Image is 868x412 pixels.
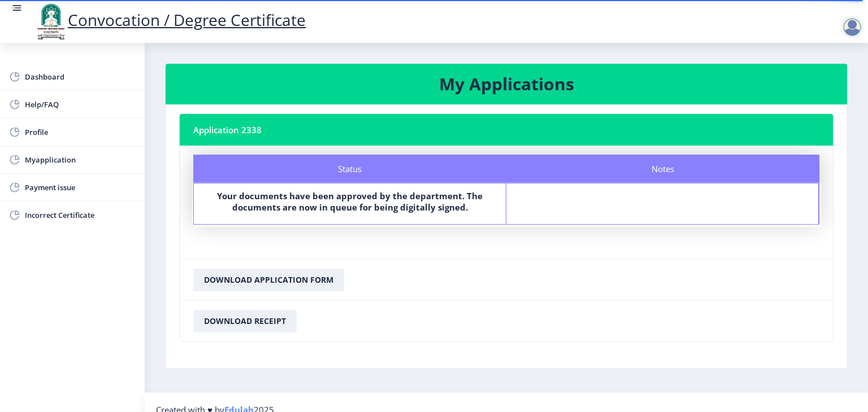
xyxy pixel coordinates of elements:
[25,70,136,84] span: Dashboard
[25,153,136,166] span: Myapplication
[217,190,483,213] b: Your documents have been approved by the department. The documents are now in queue for being dig...
[193,310,297,332] button: Download Receipt
[193,155,506,183] div: Status
[180,114,833,146] nb-card-header: Application 2338
[25,98,136,111] span: Help/FAQ
[34,2,68,41] img: logo
[25,125,136,139] span: Profile
[25,181,136,194] span: Payment issue
[25,208,136,222] span: Incorrect Certificate
[179,73,834,95] h3: My Applications
[34,9,306,30] a: Convocation / Degree Certificate
[193,269,344,291] button: Download Application Form
[506,155,819,183] div: Notes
